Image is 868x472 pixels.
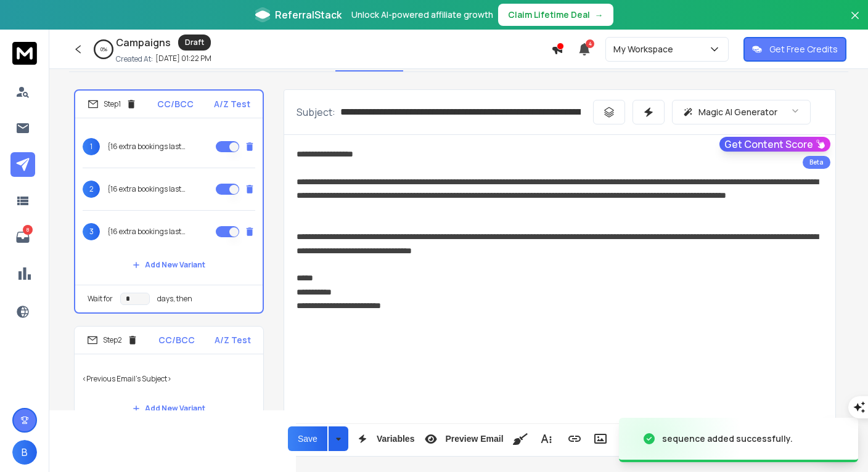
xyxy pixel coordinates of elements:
[155,54,211,63] p: [DATE] 01:22 PM
[275,7,342,22] span: ReferralStack
[498,4,613,26] button: Claim Lifetime Deal→
[107,184,186,194] p: {16 extra bookings last month | Your MedSpa’s missing after-hours calls | We just automated your ...
[662,433,793,445] div: sequence added successfully.
[123,396,215,421] button: Add New Variant
[83,138,100,155] span: 1
[23,225,33,235] p: 8
[83,181,100,198] span: 2
[107,142,186,152] p: {16 extra bookings last month | Your MedSpa’s missing after-hours calls | We just automated your ...
[288,426,327,451] button: Save
[769,43,838,55] p: Get Free Credits
[116,54,153,64] p: Created At:
[10,225,35,250] a: 8
[157,98,194,110] p: CC/BCC
[83,223,100,240] span: 3
[82,362,256,396] p: <Previous Email's Subject>
[297,105,335,120] p: Subject:
[88,99,137,110] div: Step 1
[613,43,678,55] p: My Workspace
[116,35,171,50] h1: Campaigns
[589,426,612,451] button: Insert Image (⌘P)
[803,156,830,169] div: Beta
[123,253,215,277] button: Add New Variant
[743,37,846,62] button: Get Free Credits
[374,434,417,444] span: Variables
[107,227,186,237] p: {16 extra bookings last month | Your MedSpa’s missing after-hours calls | We just automated your ...
[719,137,830,152] button: Get Content Score
[351,426,417,451] button: Variables
[419,426,506,451] button: Preview Email
[698,106,777,118] p: Magic AI Generator
[586,39,594,48] span: 4
[12,440,37,465] button: B
[178,35,211,51] div: Draft
[87,335,138,346] div: Step 2
[672,100,811,124] button: Magic AI Generator
[847,7,863,37] button: Close banner
[215,334,251,346] p: A/Z Test
[100,46,107,53] p: 0 %
[74,89,264,314] li: Step1CC/BCCA/Z Test1{16 extra bookings last month | Your MedSpa’s missing after-hours calls | We ...
[88,294,113,304] p: Wait for
[157,294,192,304] p: days, then
[509,426,532,451] button: Clean HTML
[351,9,493,21] p: Unlock AI-powered affiliate growth
[534,426,558,451] button: More Text
[74,326,264,429] li: Step2CC/BCCA/Z Test<Previous Email's Subject>Add New Variant
[214,98,250,110] p: A/Z Test
[563,426,586,451] button: Insert Link (⌘K)
[595,9,604,21] span: →
[443,434,506,444] span: Preview Email
[158,334,195,346] p: CC/BCC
